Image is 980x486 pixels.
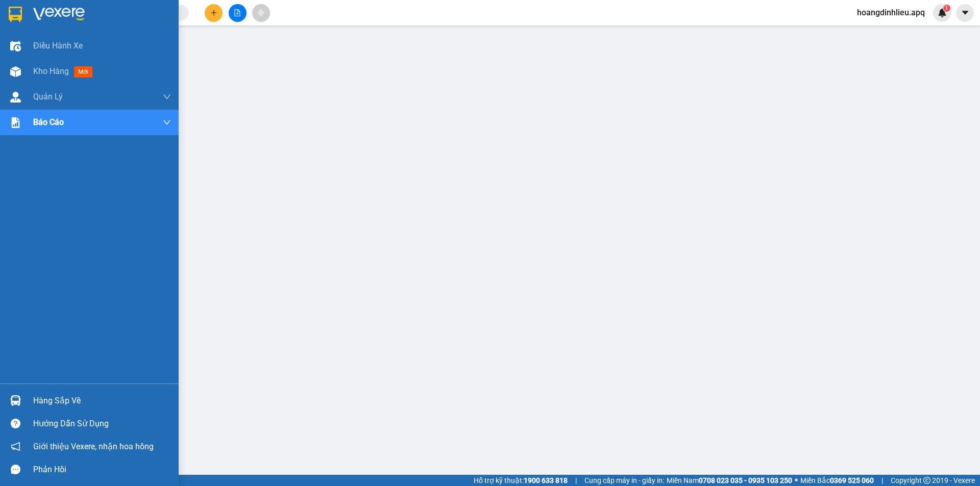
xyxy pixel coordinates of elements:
span: Miền Nam [667,475,792,486]
span: copyright [923,477,930,484]
span: down [163,93,171,101]
strong: 0708 023 035 - 0935 103 250 [699,476,792,484]
span: Quản Lý [33,90,63,103]
span: plus [210,9,217,16]
div: Phản hồi [33,462,171,477]
span: Cung cấp máy in - giấy in: [584,475,664,486]
img: logo-vxr [9,7,22,22]
span: Báo cáo [33,116,64,129]
img: warehouse-icon [10,395,21,406]
span: down [163,118,171,126]
span: | [881,475,883,486]
img: warehouse-icon [10,41,21,52]
img: solution-icon [10,117,21,128]
span: Hỗ trợ kỹ thuật: [474,475,568,486]
img: icon-new-feature [938,8,947,17]
span: hoangdinhlieu.apq [849,6,933,19]
span: message [11,465,20,474]
strong: 1900 633 818 [524,476,568,484]
span: Giới thiệu Vexere, nhận hoa hồng [33,440,154,453]
div: Hướng dẫn sử dụng [33,416,171,431]
img: warehouse-icon [10,92,21,103]
span: Kho hàng [33,66,69,76]
button: file-add [229,4,247,22]
strong: 0369 525 060 [830,476,874,484]
span: file-add [234,9,241,16]
span: 1 [945,5,948,12]
span: question-circle [11,419,20,428]
span: notification [11,442,20,451]
span: | [575,475,577,486]
div: Hàng sắp về [33,393,171,408]
img: warehouse-icon [10,66,21,77]
span: aim [257,9,264,16]
button: aim [252,4,270,22]
sup: 1 [943,5,950,12]
span: Điều hành xe [33,39,83,52]
span: caret-down [961,8,970,17]
span: mới [74,66,92,78]
span: ⚪️ [795,478,798,482]
button: caret-down [956,4,974,22]
button: plus [205,4,223,22]
span: Miền Bắc [800,475,874,486]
